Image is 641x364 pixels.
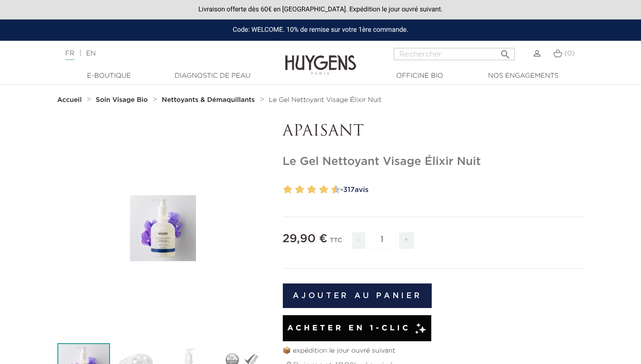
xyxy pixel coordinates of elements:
div: | [61,48,260,59]
h1: Le Gel Nettoyant Visage Élixir Nuit [283,155,584,169]
img: Huygens [285,40,356,76]
div: TTC [330,230,342,256]
button:  [497,45,514,58]
button: Ajouter au panier [283,283,432,308]
label: 1 [281,183,285,197]
a: Nettoyants & Démaquillants [162,96,257,104]
span: - [352,232,365,249]
i:  [500,46,511,57]
a: Accueil [57,96,84,104]
a: EN [86,50,95,57]
label: 8 [321,183,328,197]
span: Le Gel Nettoyant Visage Élixir Nuit [269,97,381,103]
label: 7 [317,183,320,197]
label: 6 [309,183,316,197]
span: 29,90 € [283,233,327,245]
strong: Accueil [57,97,82,103]
label: 5 [305,183,308,197]
a: E-Boutique [62,71,157,81]
a: Diagnostic de peau [165,71,260,81]
input: Rechercher [394,48,515,60]
span: 317 [343,186,354,193]
a: FR [65,50,74,60]
strong: Nettoyants & Démaquillants [162,97,255,103]
a: Soin Visage Bio [96,96,150,104]
label: 9 [329,183,333,197]
strong: Soin Visage Bio [96,97,148,103]
label: 10 [333,183,340,197]
a: Officine Bio [372,71,467,81]
input: Quantité [368,232,396,248]
a: -317avis [337,183,584,197]
a: Nos engagements [476,71,571,81]
span: + [399,232,414,249]
p: 📦 expédition le jour ouvré suivant [283,346,584,356]
label: 2 [285,183,292,197]
label: 3 [293,183,297,197]
label: 4 [297,183,304,197]
p: APAISANT [283,123,584,141]
span: (0) [564,50,575,57]
a: Le Gel Nettoyant Visage Élixir Nuit [269,96,381,104]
